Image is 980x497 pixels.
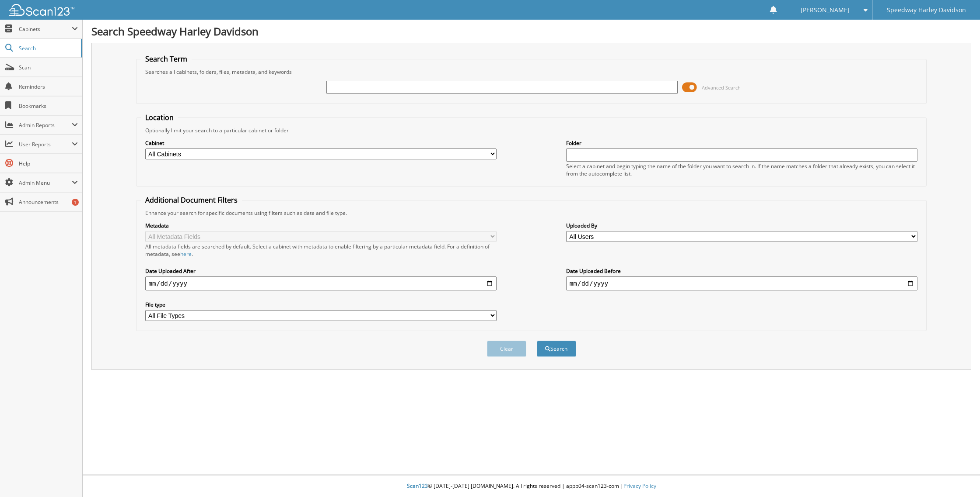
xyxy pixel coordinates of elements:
[141,113,178,122] legend: Location
[19,160,78,167] span: Help
[141,127,922,134] div: Optionally limit your search to a particular cabinet or folder
[19,102,78,110] span: Bookmarks
[623,482,656,490] a: Privacy Policy
[19,83,78,90] span: Reminders
[91,24,971,38] h1: Search Speedway Harley Davidson
[9,4,74,16] img: scan123-logo-white.svg
[141,195,242,205] legend: Additional Document Filters
[566,222,918,229] label: Uploaded By
[141,54,192,64] legend: Search Term
[702,84,741,91] span: Advanced Search
[19,198,78,206] span: Announcements
[566,267,918,275] label: Date Uploaded Before
[19,25,72,33] span: Cabinets
[145,276,497,290] input: start
[83,476,980,497] div: © [DATE]-[DATE] [DOMAIN_NAME]. All rights reserved | appb04-scan123-com |
[141,68,922,76] div: Searches all cabinets, folders, files, metadata, and keywords
[145,301,497,308] label: File type
[566,139,918,147] label: Folder
[887,7,966,13] span: Speedway Harley Davidson
[145,267,497,275] label: Date Uploaded After
[19,45,77,52] span: Search
[407,482,428,490] span: Scan123
[537,341,576,357] button: Search
[19,64,78,71] span: Scan
[180,250,192,258] a: here
[72,199,79,206] div: 1
[145,222,497,229] label: Metadata
[145,243,497,258] div: All metadata fields are searched by default. Select a cabinet with metadata to enable filtering b...
[145,139,497,147] label: Cabinet
[19,121,72,129] span: Admin Reports
[566,162,918,177] div: Select a cabinet and begin typing the name of the folder you want to search in. If the name match...
[566,276,918,290] input: end
[487,341,526,357] button: Clear
[19,141,72,148] span: User Reports
[19,179,72,186] span: Admin Menu
[141,209,922,217] div: Enhance your search for specific documents using filters such as date and file type.
[801,7,850,13] span: [PERSON_NAME]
